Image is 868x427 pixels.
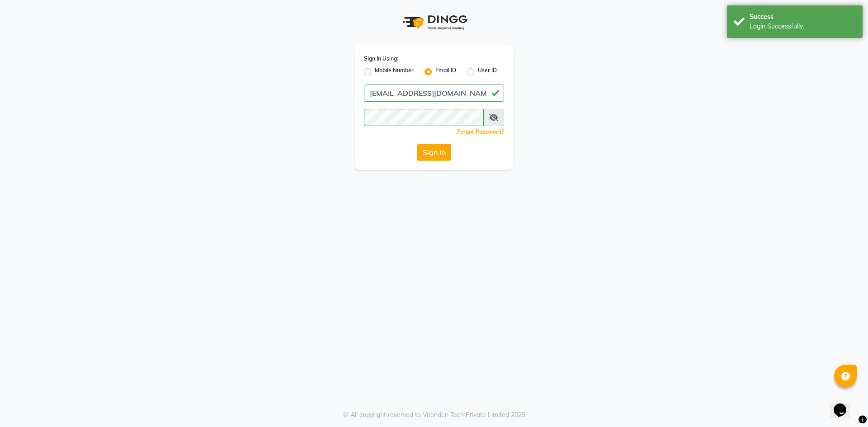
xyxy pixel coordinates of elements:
iframe: chat widget [830,391,859,418]
div: Login Successfully. [750,22,856,31]
a: Forgot Password? [457,128,504,135]
label: Mobile Number [375,66,414,77]
img: logo1.svg [398,9,470,36]
label: Email ID [435,66,456,77]
label: User ID [478,66,497,77]
label: Sign In Using: [364,55,398,63]
input: Username [364,109,484,126]
button: Sign In [417,144,451,161]
input: Username [364,84,504,102]
div: Success [750,12,856,22]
